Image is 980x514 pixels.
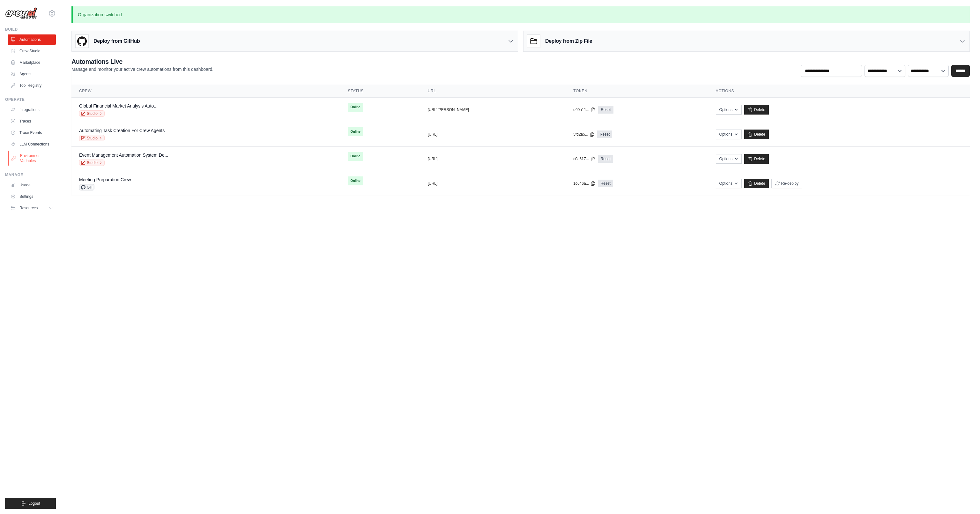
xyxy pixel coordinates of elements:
span: Logout [28,501,40,506]
button: Re-deploy [771,179,802,188]
a: Studio [79,160,105,166]
a: Studio [79,135,105,141]
span: Online [348,103,363,112]
span: Online [348,152,363,161]
h3: Deploy from Zip File [545,37,592,45]
th: Token [566,85,708,98]
a: Automations [8,34,56,45]
span: Online [348,176,363,185]
button: Options [716,105,742,115]
div: Operate [5,97,56,102]
span: Online [348,127,363,136]
a: Tool Registry [8,80,56,91]
a: Environment Variables [8,151,56,166]
div: Manage [5,172,56,177]
span: GH [79,184,94,190]
p: Manage and monitor your active crew automations from this dashboard. [71,66,213,72]
th: Actions [708,85,970,98]
button: Options [716,154,742,164]
img: GitHub Logo [76,35,88,48]
button: [URL][PERSON_NAME] [428,107,469,112]
div: Build [5,27,56,32]
a: Meeting Preparation Crew [79,177,131,182]
button: 1c646a... [573,181,595,186]
a: Event Management Automation System De... [79,153,168,158]
a: Reset [598,180,613,187]
a: Delete [744,130,769,139]
a: Delete [744,179,769,188]
a: Delete [744,154,769,164]
button: d00a11... [573,107,596,112]
a: LLM Connections [8,139,56,149]
button: Logout [5,498,56,509]
a: Crew Studio [8,46,56,56]
a: Automating Task Creation For Crew Agents [79,128,165,133]
button: Options [716,130,742,139]
th: URL [420,85,566,98]
a: Global Financial Market Analysis Auto... [79,103,158,108]
th: Status [340,85,420,98]
a: Settings [8,191,56,202]
img: Logo [5,7,37,19]
a: Agents [8,69,56,79]
a: Usage [8,180,56,190]
a: Reset [598,155,613,163]
iframe: Chat Widget [948,483,980,514]
button: 5fd2a5... [573,132,595,137]
button: c0a617... [573,156,595,161]
p: Organization switched [71,6,970,23]
button: Options [716,179,742,188]
a: Marketplace [8,57,56,68]
h2: Automations Live [71,57,213,66]
a: Integrations [8,105,56,115]
a: Delete [744,105,769,115]
a: Studio [79,110,105,117]
h3: Deploy from GitHub [93,37,140,45]
a: Traces [8,116,56,126]
a: Reset [598,106,613,114]
a: Reset [597,130,612,138]
span: Resources [19,205,38,211]
button: Resources [8,203,56,213]
a: Trace Events [8,128,56,138]
th: Crew [71,85,340,98]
